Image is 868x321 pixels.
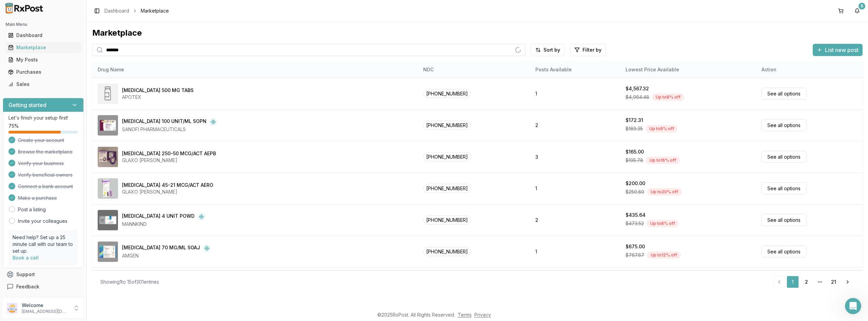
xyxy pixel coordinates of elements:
div: $200.00 [626,180,645,187]
span: $195.78 [626,157,643,164]
div: Up to 12 % off [647,251,681,259]
img: Advair Diskus 250-50 MCG/ACT AEPB [98,147,118,167]
img: User avatar [7,303,18,314]
td: 2 [530,204,620,236]
td: 5 [530,267,620,299]
span: 75 % [8,123,19,129]
td: 1 [530,173,620,204]
div: My Posts [8,56,78,63]
button: 6 [852,5,863,16]
div: Marketplace [92,28,863,38]
div: MANNKIND [122,221,205,228]
div: Dashboard [8,32,78,39]
div: Up to 16 % off [646,157,680,164]
span: Create your account [18,137,64,144]
div: $435.64 [626,212,646,218]
div: Up to 9 % off [646,125,678,132]
th: Lowest Price Available [620,61,756,78]
div: $675.00 [626,243,645,250]
img: Afrezza 4 UNIT POWD [98,210,118,230]
div: $172.31 [626,117,643,124]
a: See all options [762,88,806,100]
div: Up to 8 % off [647,220,679,227]
div: Sales [8,81,78,88]
span: [PHONE_NUMBER] [423,152,471,161]
div: [MEDICAL_DATA] 500 MG TABS [122,87,194,94]
span: Browse the marketplace [18,148,73,155]
button: Filter by [570,44,606,56]
div: 6 [859,3,865,10]
div: Up to 20 % off [647,188,682,196]
img: Abiraterone Acetate 500 MG TABS [98,84,118,104]
span: [PHONE_NUMBER] [423,89,471,98]
div: GLAXO [PERSON_NAME] [122,157,216,164]
div: SANOFI PHARMACEUTICALS [122,126,217,133]
button: Sales [3,79,84,90]
span: Filter by [583,47,601,53]
td: 1 [530,78,620,109]
div: [MEDICAL_DATA] 45-21 MCG/ACT AERO [122,182,213,189]
a: 21 [827,276,840,288]
h3: Getting started [8,101,46,109]
button: Feedback [3,281,84,293]
img: Admelog SoloStar 100 UNIT/ML SOPN [98,115,118,136]
div: [MEDICAL_DATA] 4 UNIT POWD [122,213,195,221]
div: $4,567.32 [626,85,649,92]
iframe: Intercom live chat [845,298,861,314]
a: Privacy [474,312,491,318]
th: Posts Available [530,61,620,78]
span: [PHONE_NUMBER] [423,121,471,130]
span: $473.52 [626,220,644,227]
a: Dashboard [104,7,129,14]
div: [MEDICAL_DATA] 250-50 MCG/ACT AEPB [122,150,216,157]
span: [PHONE_NUMBER] [423,184,471,193]
span: Feedback [16,283,39,290]
span: List new post [825,46,859,54]
div: Showing 1 to 15 of 301 entries [100,279,159,285]
th: Action [756,61,863,78]
a: My Posts [5,54,81,66]
a: Book a call [13,255,39,261]
nav: breadcrumb [104,7,169,14]
p: Let's finish your setup first! [8,114,78,121]
nav: pagination [773,276,854,288]
button: Sort by [531,44,565,56]
p: [EMAIL_ADDRESS][DOMAIN_NAME] [22,309,69,314]
button: List new post [813,44,863,56]
a: See all options [762,119,806,131]
a: See all options [762,246,806,257]
td: 2 [530,109,620,141]
img: RxPost Logo [3,3,46,14]
a: Purchases [5,66,81,78]
div: GLAXO [PERSON_NAME] [122,189,213,195]
a: Sales [5,78,81,90]
div: AMGEN [122,252,211,259]
a: List new post [813,47,863,54]
a: 1 [787,276,799,288]
span: Verify your business [18,160,64,167]
a: Post a listing [18,206,46,213]
a: Terms [458,312,472,318]
h2: Main Menu [5,22,81,27]
p: Welcome [22,302,69,309]
span: $767.67 [626,252,644,258]
button: Support [3,268,84,281]
div: Marketplace [8,44,78,51]
button: My Posts [3,54,84,65]
span: Connect a bank account [18,183,73,190]
div: $165.00 [626,148,644,155]
span: Make a purchase [18,195,57,201]
img: Aimovig 70 MG/ML SOAJ [98,242,118,262]
a: See all options [762,182,806,194]
a: See all options [762,151,806,163]
td: 3 [530,141,620,173]
p: Need help? Set up a 25 minute call with our team to set up. [13,234,74,254]
img: Advair HFA 45-21 MCG/ACT AERO [98,178,118,199]
span: Verify beneficial owners [18,172,73,178]
div: Up to 8 % off [652,93,684,101]
a: Marketplace [5,41,81,54]
th: Drug Name [92,61,418,78]
a: Dashboard [5,29,81,41]
span: $4,964.48 [626,94,649,101]
button: Purchases [3,67,84,77]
